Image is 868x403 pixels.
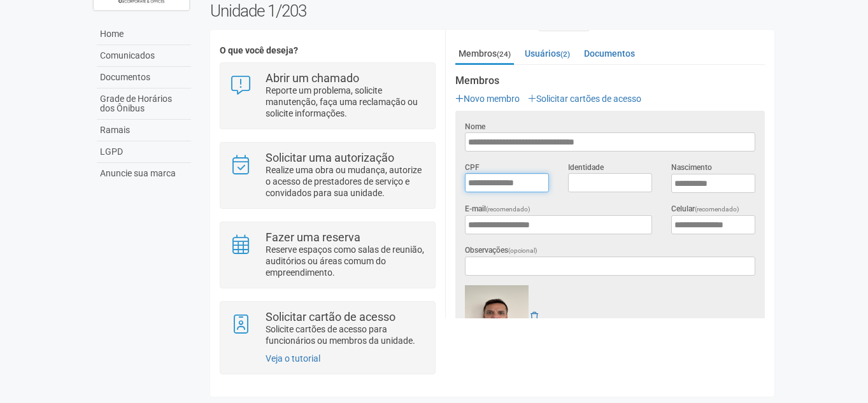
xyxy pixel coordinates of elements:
a: Membros(24) [455,44,514,65]
span: (opcional) [508,247,537,254]
a: Novo membro [455,94,520,104]
a: Ramais [97,120,191,141]
a: Home [97,24,191,45]
h4: O que você deseja? [220,46,436,55]
a: Solicitar cartões de acesso [528,94,641,104]
a: Usuários(2) [522,44,573,63]
label: Identidade [568,162,604,173]
small: (24) [497,50,511,59]
p: Reporte um problema, solicite manutenção, faça uma reclamação ou solicite informações. [266,85,425,119]
a: Abrir um chamado Reporte um problema, solicite manutenção, faça uma reclamação ou solicite inform... [230,73,425,119]
img: GetFile [465,285,529,349]
a: Fazer uma reserva Reserve espaços como salas de reunião, auditórios ou áreas comum do empreendime... [230,232,425,278]
p: Solicite cartões de acesso para funcionários ou membros da unidade. [266,323,425,346]
strong: Membros [455,75,765,87]
label: CPF [465,162,480,173]
h2: Unidade 1/203 [210,1,775,20]
label: Nascimento [671,162,712,173]
a: Anuncie sua marca [97,163,191,184]
span: (recomendado) [486,206,530,213]
strong: Solicitar cartão de acesso [266,310,395,323]
a: Documentos [97,67,191,88]
strong: Abrir um chamado [266,71,359,85]
p: Realize uma obra ou mudança, autorize o acesso de prestadores de serviço e convidados para sua un... [266,164,425,199]
a: Remover [530,311,538,322]
label: Nome [465,121,485,132]
a: Solicitar uma autorização Realize uma obra ou mudança, autorize o acesso de prestadores de serviç... [230,152,425,199]
a: LGPD [97,141,191,163]
small: (2) [560,50,570,59]
a: Documentos [581,44,638,63]
a: Veja o tutorial [266,353,320,364]
span: (recomendado) [695,206,739,213]
label: Celular [671,203,739,215]
a: Comunicados [97,45,191,67]
label: Observações [465,244,537,257]
strong: Solicitar uma autorização [266,151,394,164]
a: Grade de Horários dos Ônibus [97,88,191,120]
label: E-mail [465,203,530,215]
a: Solicitar cartão de acesso Solicite cartões de acesso para funcionários ou membros da unidade. [230,311,425,346]
p: Reserve espaços como salas de reunião, auditórios ou áreas comum do empreendimento. [266,244,425,278]
strong: Fazer uma reserva [266,230,360,244]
